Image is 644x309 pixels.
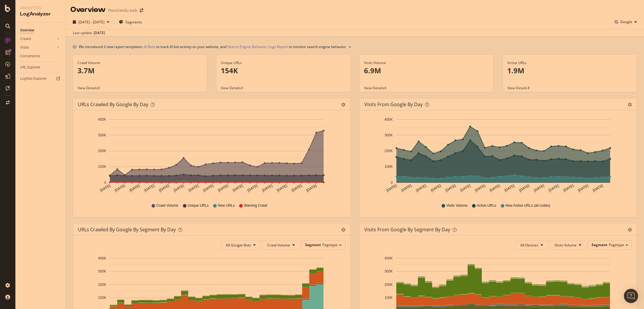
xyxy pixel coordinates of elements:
[98,269,106,273] text: 300K
[291,184,303,193] text: [DATE]
[20,36,55,42] a: Crawls
[20,44,55,51] a: Visits
[624,289,638,303] div: Open Intercom Messenger
[384,165,393,169] text: 100K
[515,240,548,250] button: All Devices
[577,184,589,193] text: [DATE]
[73,30,105,36] div: Last update
[276,184,288,193] text: [DATE]
[98,133,106,137] text: 300K
[384,269,393,273] text: 300K
[98,117,106,122] text: 400K
[364,85,384,90] span: View Details
[232,184,244,193] text: [DATE]
[364,115,632,197] svg: A chart.
[129,184,141,193] text: [DATE]
[364,66,489,76] p: 6.9M
[507,85,527,90] span: View Details
[20,11,61,17] div: LogAnalyzer
[628,228,632,232] div: gear
[20,36,31,42] div: Crawls
[384,256,393,260] text: 400K
[108,7,137,13] div: ParuVendu web
[78,101,148,107] div: URLs Crawled by Google by day
[144,44,155,50] a: AI Bots
[628,103,632,107] div: gear
[202,184,214,193] text: [DATE]
[364,227,450,232] div: Visits from Google By Segment By Day
[262,240,300,250] button: Crawl Volume
[20,53,61,59] a: Conversions
[533,184,545,193] text: [DATE]
[98,149,106,153] text: 200K
[221,66,346,76] p: 154K
[20,44,29,51] div: Visits
[227,44,288,50] a: Search Engine Behavior: Logs Report
[384,117,393,122] text: 400K
[98,165,106,169] text: 100K
[445,184,457,193] text: [DATE]
[114,184,126,193] text: [DATE]
[78,227,176,232] div: URLs Crawled by Google By Segment By Day
[386,184,397,193] text: [DATE]
[20,27,34,34] div: Overview
[520,243,538,248] span: All Devices
[305,184,317,193] text: [DATE]
[384,149,393,153] text: 200K
[140,8,143,12] div: arrow-right-arrow-left
[555,243,577,248] span: Visits Volume
[550,240,586,250] button: Visits Volume
[244,203,267,208] span: Warning Crawl
[563,184,574,193] text: [DATE]
[20,64,40,71] div: URL Explorer
[430,184,442,193] text: [DATE]
[507,60,632,66] div: Active URLs
[188,203,209,208] span: Unique URLs
[489,184,501,193] text: [DATE]
[474,184,486,193] text: [DATE]
[504,184,516,193] text: [DATE]
[548,184,560,193] text: [DATE]
[117,17,144,27] button: Segments
[78,115,345,197] svg: A chart.
[341,103,345,107] div: gear
[384,133,393,137] text: 300K
[364,101,423,107] div: Visits from Google by day
[400,184,412,193] text: [DATE]
[609,242,624,247] span: Pagetype
[173,184,185,193] text: [DATE]
[70,5,106,15] div: Overview
[221,240,261,250] button: All Google Bots
[94,30,105,36] div: [DATE]
[341,228,345,232] div: gear
[446,203,468,208] span: Visits Volume
[226,243,251,248] span: All Google Bots
[391,181,393,185] text: 0
[144,184,155,193] text: [DATE]
[261,184,273,193] text: [DATE]
[221,60,346,66] div: Unique URLs
[217,184,229,193] text: [DATE]
[592,184,604,193] text: [DATE]
[519,184,530,193] text: [DATE]
[592,242,607,247] span: Segment
[20,76,46,82] div: Logfiles Explorer
[305,242,321,247] span: Segment
[78,60,202,66] div: Crawl Volume
[20,53,40,59] div: Conversions
[507,66,632,76] p: 1.9M
[620,19,632,24] span: Google
[384,283,393,287] text: 200K
[78,85,98,90] span: View Details
[218,203,235,208] span: New URLs
[99,184,111,193] text: [DATE]
[158,184,170,193] text: [DATE]
[98,283,106,287] text: 200K
[156,203,178,208] span: Crawl Volume
[20,64,61,71] a: URL Explorer
[415,184,427,193] text: [DATE]
[221,85,241,90] span: View Details
[322,242,338,247] span: Pagetype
